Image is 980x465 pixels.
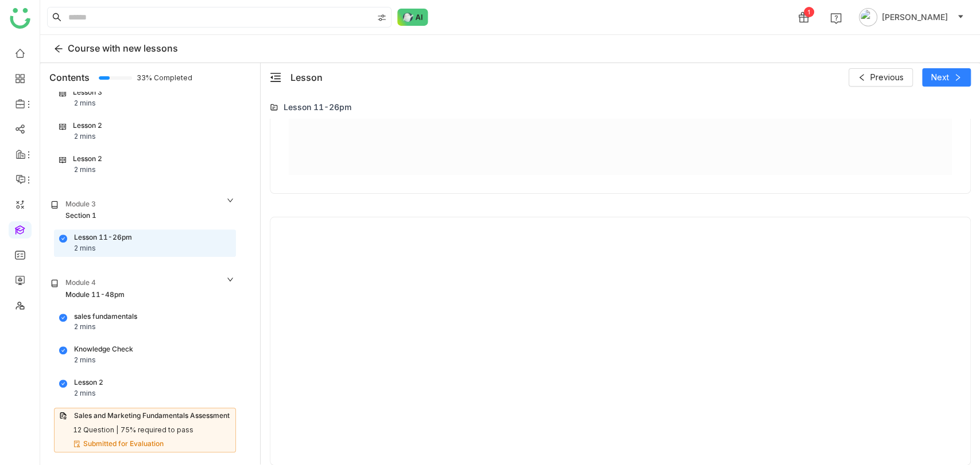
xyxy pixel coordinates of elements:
[270,103,278,111] img: lms-folder.svg
[922,68,971,87] button: Next
[137,75,150,81] span: 33% Completed
[377,13,386,22] img: search-type.svg
[74,322,96,333] div: 2 mins
[270,72,281,83] span: menu-fold
[65,290,125,300] div: Module 11-48pm
[73,120,102,131] div: Lesson 2
[74,377,103,388] div: Lesson 2
[74,165,96,175] div: 2 mins
[83,439,164,450] div: Submitted for Evaluation
[59,412,67,420] img: assessment.svg
[270,72,281,84] button: menu-fold
[59,123,66,131] img: lesson.svg
[74,131,96,142] div: 2 mins
[290,71,323,84] div: Lesson
[804,7,814,17] div: 1
[49,71,90,84] div: Contents
[857,8,966,26] button: [PERSON_NAME]
[830,13,842,24] img: help.svg
[397,9,428,26] img: ask-buddy-normal.svg
[73,87,102,98] div: Lesson 3
[870,71,904,84] span: Previous
[74,411,230,421] div: Sales and Marketing Fundamentals Assessment
[10,8,30,29] img: logo
[73,425,118,436] div: 12 Question |
[121,425,193,436] div: 75% required to pass
[65,210,96,221] div: Section 1
[65,199,96,210] div: Module 3
[74,355,96,366] div: 2 mins
[42,269,243,308] div: Module 4Module 11-48pm
[42,191,243,230] div: Module 3Section 1
[74,98,96,109] div: 2 mins
[74,232,132,243] div: Lesson 11-26pm
[74,388,96,399] div: 2 mins
[74,344,133,355] div: Knowledge Check
[59,156,66,164] img: lesson.svg
[931,71,949,84] span: Next
[73,154,102,165] div: Lesson 2
[74,243,96,254] div: 2 mins
[849,68,913,87] button: Previous
[284,101,351,113] div: Lesson 11-26pm
[74,311,137,322] div: sales fundamentals
[65,278,96,288] div: Module 4
[882,11,948,24] span: [PERSON_NAME]
[68,42,178,54] span: Course with new lessons
[59,89,66,97] img: lesson.svg
[859,8,877,26] img: avatar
